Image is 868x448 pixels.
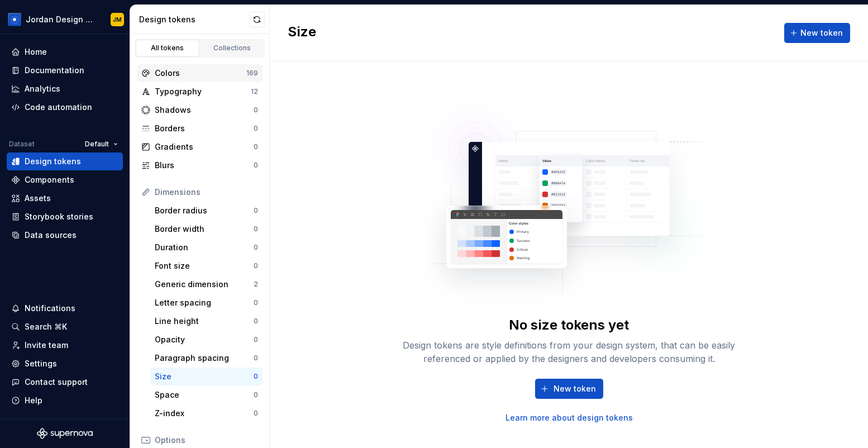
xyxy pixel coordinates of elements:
[137,138,263,156] a: Gradients0
[25,46,47,58] div: Home
[25,358,57,369] div: Settings
[7,61,123,79] a: Documentation
[137,156,263,174] a: Blurs0
[85,140,109,149] span: Default
[155,123,254,134] div: Borders
[155,371,254,382] div: Size
[784,23,850,43] button: New token
[155,297,254,308] div: Letter spacing
[254,142,258,151] div: 0
[155,279,254,290] div: Generic dimension
[288,23,316,43] h2: Size
[25,102,92,113] div: Code automation
[25,340,68,351] div: Invite team
[25,321,67,332] div: Search ⌘K
[25,83,60,94] div: Analytics
[390,339,748,365] div: Design tokens are style definitions from your design system, that can be easily referenced or app...
[25,193,51,204] div: Assets
[25,174,74,185] div: Components
[150,331,263,349] a: Opacity0
[25,211,93,222] div: Storybook stories
[150,368,263,385] a: Size0
[254,298,258,307] div: 0
[7,336,123,354] a: Invite team
[155,435,258,446] div: Options
[7,98,123,116] a: Code automation
[137,101,263,119] a: Shadows0
[7,299,123,317] button: Notifications
[254,225,258,233] div: 0
[155,205,254,216] div: Border radius
[254,372,258,381] div: 0
[254,280,258,289] div: 2
[150,349,263,367] a: Paragraph spacing0
[155,242,254,253] div: Duration
[150,239,263,256] a: Duration0
[155,260,254,271] div: Font size
[25,230,77,241] div: Data sources
[155,334,254,345] div: Opacity
[251,87,258,96] div: 12
[7,208,123,226] a: Storybook stories
[254,335,258,344] div: 0
[25,395,42,406] div: Help
[137,83,263,101] a: Typography12
[254,106,258,115] div: 0
[155,104,254,116] div: Shadows
[254,124,258,133] div: 0
[7,43,123,61] a: Home
[155,141,254,152] div: Gradients
[7,171,123,189] a: Components
[137,120,263,137] a: Borders0
[150,294,263,312] a: Letter spacing0
[535,379,603,399] button: New token
[155,187,258,198] div: Dimensions
[150,202,263,220] a: Border radius0
[155,160,254,171] div: Blurs
[25,303,75,314] div: Notifications
[25,65,84,76] div: Documentation
[155,316,254,327] div: Line height
[254,409,258,418] div: 0
[150,312,263,330] a: Line height0
[8,13,21,26] img: 049812b6-2877-400d-9dc9-987621144c16.png
[204,44,260,53] div: Collections
[140,44,195,53] div: All tokens
[155,352,254,364] div: Paragraph spacing
[80,136,123,152] button: Default
[25,156,81,167] div: Design tokens
[155,408,254,419] div: Z-index
[25,376,88,388] div: Contact support
[155,223,254,235] div: Border width
[150,257,263,275] a: Font size0
[113,15,122,24] div: JM
[137,64,263,82] a: Colors169
[7,355,123,373] a: Settings
[7,226,123,244] a: Data sources
[254,243,258,252] div: 0
[26,14,97,25] div: Jordan Design System
[254,390,258,399] div: 0
[554,383,596,394] span: New token
[150,386,263,404] a: Space0
[254,317,258,326] div: 0
[139,14,249,25] div: Design tokens
[150,404,263,422] a: Z-index0
[7,189,123,207] a: Assets
[155,389,254,401] div: Space
[254,354,258,363] div: 0
[505,412,633,423] a: Learn more about design tokens
[37,428,93,439] svg: Supernova Logo
[155,86,251,97] div: Typography
[150,275,263,293] a: Generic dimension2
[254,261,258,270] div: 0
[2,7,127,31] button: Jordan Design SystemJM
[7,318,123,336] button: Search ⌘K
[800,27,843,39] span: New token
[155,68,246,79] div: Colors
[246,69,258,78] div: 169
[7,152,123,170] a: Design tokens
[7,80,123,98] a: Analytics
[254,161,258,170] div: 0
